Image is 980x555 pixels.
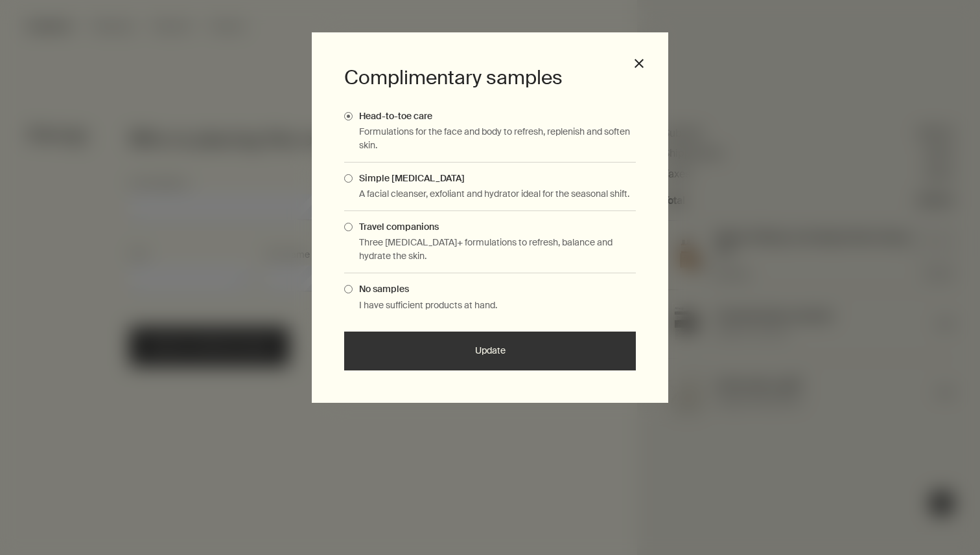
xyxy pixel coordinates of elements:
span: Head-to-toe care [353,110,432,122]
p: Three [MEDICAL_DATA]+ formulations to refresh, balance and hydrate the skin. [359,236,636,263]
button: close [633,58,645,69]
button: Update [344,332,636,370]
span: Simple [MEDICAL_DATA] [353,172,465,184]
h3: Complimentary samples [344,65,636,91]
p: A facial cleanser, exfoliant and hydrator ideal for the seasonal shift. [359,187,636,201]
span: Travel companions [353,221,439,232]
p: Formulations for the face and body to refresh, replenish and soften skin. [359,125,636,152]
p: I have sufficient products at hand. [359,299,636,312]
span: No samples [353,283,409,295]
